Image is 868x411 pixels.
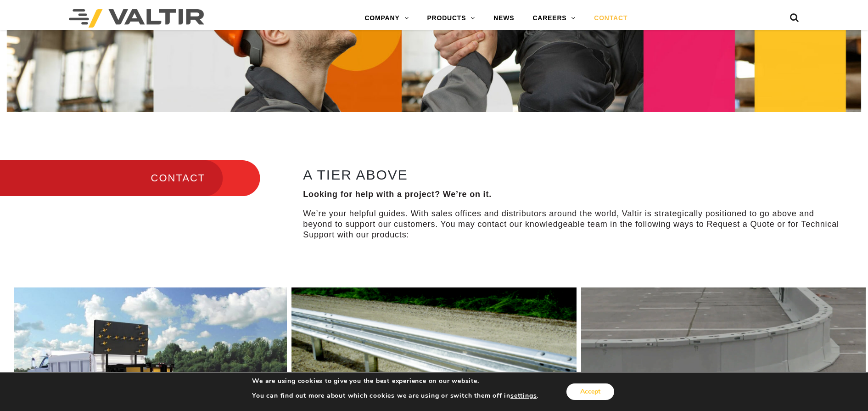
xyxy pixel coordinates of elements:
[303,167,843,182] h2: A TIER ABOVE
[585,9,637,28] a: CONTACT
[252,377,538,385] p: We are using cookies to give you the best experience on our website.
[523,9,585,28] a: CAREERS
[566,383,614,400] button: Accept
[303,190,492,199] strong: Looking for help with a project? We’re on it.
[303,208,843,241] p: We’re your helpful guides. With sales offices and distributors around the world, Valtir is strate...
[355,9,418,28] a: COMPANY
[418,9,484,28] a: PRODUCTS
[484,9,523,28] a: NEWS
[510,392,537,400] button: settings
[69,9,204,28] img: Valtir
[252,392,538,400] p: You can find out more about which cookies we are using or switch them off in .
